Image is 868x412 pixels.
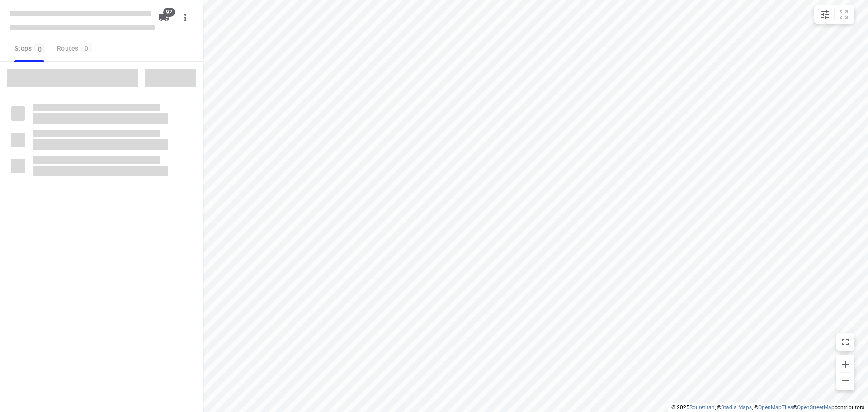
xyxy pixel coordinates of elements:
[814,5,854,24] div: small contained button group
[797,404,835,411] a: OpenStreetMap
[758,404,793,411] a: OpenMapTiles
[689,404,715,411] a: Routetitan
[816,5,834,24] button: Map settings
[671,404,864,411] li: © 2025 , © , © © contributors
[721,404,752,411] a: Stadia Maps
